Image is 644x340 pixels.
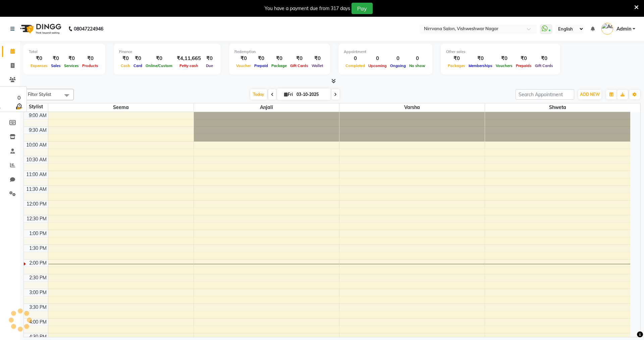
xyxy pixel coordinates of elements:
[25,186,48,193] div: 11:30 AM
[616,25,631,33] span: Admin
[49,55,62,62] div: ₹0
[132,55,144,62] div: ₹0
[234,55,253,62] div: ₹0
[601,23,613,35] img: Admin
[408,63,427,68] span: No show
[74,19,103,38] b: 08047224946
[28,112,48,119] div: 9:00 AM
[144,55,174,62] div: ₹0
[204,63,215,68] span: Due
[578,90,601,99] button: ADD NEW
[310,63,325,68] span: Wallet
[25,141,48,149] div: 10:00 AM
[24,103,48,110] div: Stylist
[17,19,63,38] img: logo
[494,55,514,62] div: ₹0
[339,103,485,112] span: Varsha
[408,55,427,62] div: 0
[388,55,408,62] div: 0
[174,55,204,62] div: ₹4,11,665
[80,63,100,68] span: Products
[62,55,80,62] div: ₹0
[234,49,325,55] div: Redemption
[250,89,267,100] span: Today
[514,55,533,62] div: ₹0
[119,63,132,68] span: Cash
[28,127,48,134] div: 9:30 AM
[533,55,555,62] div: ₹0
[204,55,215,62] div: ₹0
[28,274,48,281] div: 2:30 PM
[132,63,144,68] span: Card
[144,63,174,68] span: Online/Custom
[294,90,328,100] input: 2025-10-03
[234,63,253,68] span: Voucher
[29,49,100,55] div: Total
[516,89,574,100] input: Search Appointment
[533,63,555,68] span: Gift Cards
[15,102,23,110] img: wait_time.png
[25,171,48,178] div: 11:00 AM
[270,55,288,62] div: ₹0
[62,63,80,68] span: Services
[28,260,48,267] div: 2:00 PM
[28,304,48,311] div: 3:30 PM
[253,55,270,62] div: ₹0
[344,63,367,68] span: Completed
[446,55,467,62] div: ₹0
[48,103,194,112] span: Seema
[282,92,294,97] span: Fri
[494,63,514,68] span: Vouchers
[446,49,555,55] div: Other sales
[367,55,388,62] div: 0
[80,55,100,62] div: ₹0
[119,49,215,55] div: Finance
[29,63,49,68] span: Expenses
[28,319,48,326] div: 4:00 PM
[467,55,494,62] div: ₹0
[49,63,62,68] span: Sales
[28,92,51,97] span: Filter Stylist
[119,55,132,62] div: ₹0
[25,215,48,222] div: 12:30 PM
[446,63,467,68] span: Packages
[28,289,48,296] div: 3:00 PM
[485,103,631,112] span: Shweta
[15,94,23,102] div: 0
[514,63,533,68] span: Prepaids
[25,156,48,163] div: 10:30 AM
[253,63,270,68] span: Prepaid
[367,63,388,68] span: Upcoming
[352,3,373,14] button: Pay
[194,103,339,112] span: Anjali
[28,245,48,252] div: 1:30 PM
[467,63,494,68] span: Memberships
[288,63,310,68] span: Gift Cards
[288,55,310,62] div: ₹0
[265,5,350,12] div: You have a payment due from 317 days
[310,55,325,62] div: ₹0
[178,63,200,68] span: Petty cash
[25,201,48,208] div: 12:00 PM
[28,230,48,237] div: 1:00 PM
[580,92,600,97] span: ADD NEW
[344,49,427,55] div: Appointment
[388,63,408,68] span: Ongoing
[29,55,49,62] div: ₹0
[270,63,288,68] span: Package
[344,55,367,62] div: 0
